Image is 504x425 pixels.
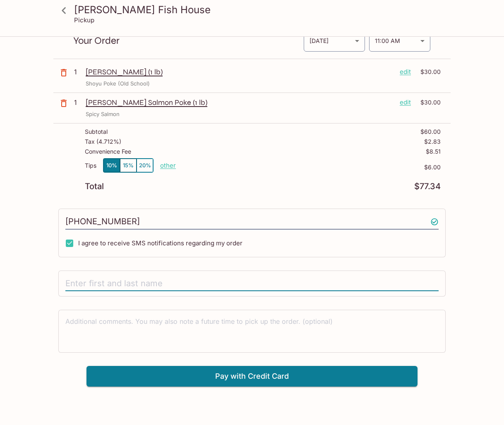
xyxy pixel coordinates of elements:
[86,80,150,88] p: Shoyu Poke (Old School)
[160,161,176,169] button: other
[85,183,104,190] p: Total
[400,67,411,76] p: edit
[78,239,242,247] span: I agree to receive SMS notifications regarding my order
[74,3,444,16] h3: [PERSON_NAME] Fish House
[65,276,439,292] input: Enter first and last name
[414,183,441,190] p: $77.34
[416,98,441,107] p: $30.00
[86,366,418,387] button: Pay with Credit Card
[369,30,430,52] div: 11:00 AM
[74,98,82,107] p: 1
[74,16,94,24] p: Pickup
[304,30,365,52] div: [DATE]
[400,98,411,107] p: edit
[103,159,120,172] button: 10%
[74,67,82,76] p: 1
[120,159,137,172] button: 15%
[176,164,441,171] p: $6.00
[65,214,439,230] input: Enter phone number
[137,159,153,172] button: 20%
[424,138,441,145] p: $2.83
[85,138,121,145] p: Tax ( 4.712% )
[416,67,441,76] p: $30.00
[73,37,303,45] p: Your Order
[86,67,393,76] p: [PERSON_NAME] (1 lb)
[86,110,120,118] p: Spicy Salmon
[426,148,441,155] p: $8.51
[86,98,393,107] p: [PERSON_NAME] Salmon Poke (1 lb)
[85,128,108,135] p: Subtotal
[85,162,96,169] p: Tips
[85,148,131,155] p: Convenience Fee
[420,128,441,135] p: $60.00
